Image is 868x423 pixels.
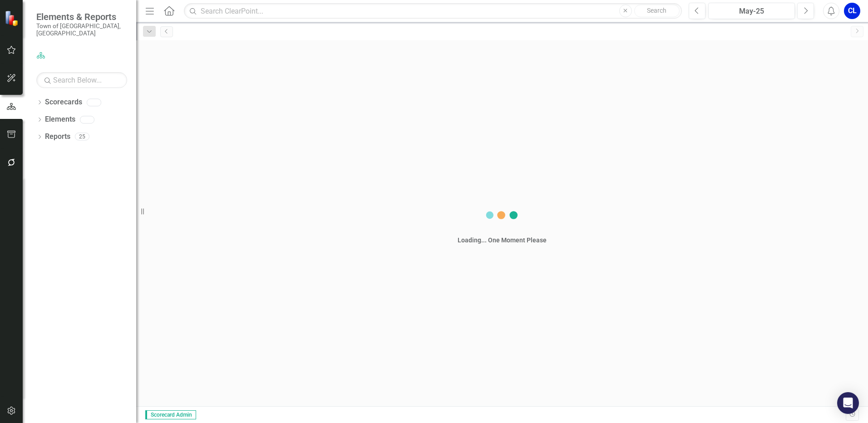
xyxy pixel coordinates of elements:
[75,133,89,141] div: 25
[45,114,75,125] a: Elements
[45,132,70,142] a: Reports
[837,392,859,414] div: Open Intercom Messenger
[184,3,682,19] input: Search ClearPoint...
[145,410,196,419] span: Scorecard Admin
[36,22,127,37] small: Town of [GEOGRAPHIC_DATA], [GEOGRAPHIC_DATA]
[45,97,82,108] a: Scorecards
[634,5,680,17] button: Search
[5,10,20,26] img: ClearPoint Strategy
[844,3,860,19] button: CL
[708,3,795,19] button: May-25
[647,7,666,14] span: Search
[36,72,127,88] input: Search Below...
[711,6,792,17] div: May-25
[458,236,547,245] div: Loading... One Moment Please
[36,11,127,22] span: Elements & Reports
